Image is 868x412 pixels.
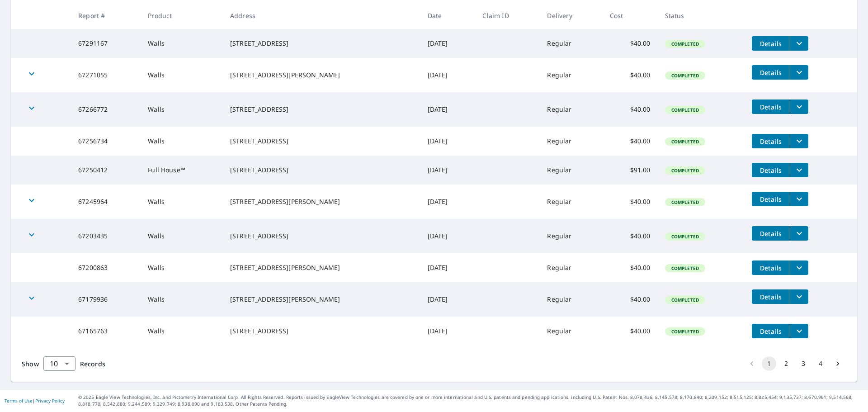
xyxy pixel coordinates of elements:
button: filesDropdownBtn-67250412 [790,163,808,177]
span: Details [757,68,784,77]
td: $40.00 [603,282,658,317]
span: Details [757,166,784,175]
button: detailsBtn-67250412 [752,163,790,177]
button: filesDropdownBtn-67291167 [790,36,808,51]
td: Regular [540,253,602,282]
button: filesDropdownBtn-67271055 [790,65,808,80]
td: [DATE] [420,127,476,156]
span: Completed [666,167,704,174]
div: 10 [43,351,75,376]
th: Delivery [540,2,602,29]
td: 67179936 [71,282,141,317]
button: detailsBtn-67165763 [752,324,790,338]
span: Details [757,137,784,146]
th: Product [141,2,223,29]
span: Show [22,360,39,368]
td: Walls [141,282,223,317]
td: $40.00 [603,219,658,253]
button: detailsBtn-67179936 [752,289,790,304]
button: filesDropdownBtn-67266772 [790,99,808,114]
div: Show 10 records [43,356,75,371]
td: Regular [540,156,602,185]
span: Records [80,360,105,368]
button: detailsBtn-67200863 [752,260,790,275]
td: Regular [540,127,602,156]
td: $40.00 [603,127,658,156]
td: $40.00 [603,58,658,92]
th: Report # [71,2,141,29]
td: 67271055 [71,58,141,92]
td: Walls [141,185,223,219]
div: [STREET_ADDRESS] [230,105,413,114]
th: Status [658,2,745,29]
td: Walls [141,317,223,346]
td: Walls [141,92,223,127]
td: Regular [540,282,602,317]
td: 67250412 [71,156,141,185]
td: Walls [141,58,223,92]
div: [STREET_ADDRESS] [230,166,413,175]
nav: pagination navigation [743,356,846,371]
td: 67291167 [71,29,141,58]
p: | [5,398,65,403]
span: Completed [666,199,704,205]
td: [DATE] [420,317,476,346]
button: filesDropdownBtn-67179936 [790,289,808,304]
button: filesDropdownBtn-67203435 [790,226,808,241]
div: [STREET_ADDRESS] [230,137,413,146]
td: Walls [141,29,223,58]
div: [STREET_ADDRESS] [230,327,413,336]
button: filesDropdownBtn-67245964 [790,192,808,206]
td: [DATE] [420,29,476,58]
button: Go to next page [830,356,845,371]
span: Details [757,195,784,204]
th: Cost [603,2,658,29]
button: Go to page 4 [813,356,828,371]
td: Full House™ [141,156,223,185]
div: [STREET_ADDRESS] [230,39,413,48]
td: [DATE] [420,58,476,92]
span: Completed [666,107,704,113]
td: Walls [141,219,223,253]
td: Walls [141,127,223,156]
td: 67165763 [71,317,141,346]
span: Completed [666,72,704,79]
th: Claim ID [475,2,540,29]
td: 67266772 [71,92,141,127]
button: Go to page 2 [779,356,793,371]
span: Completed [666,41,704,47]
div: [STREET_ADDRESS][PERSON_NAME] [230,71,413,80]
td: Regular [540,29,602,58]
td: Regular [540,219,602,253]
span: Details [757,327,784,336]
td: $40.00 [603,92,658,127]
td: [DATE] [420,282,476,317]
button: detailsBtn-67203435 [752,226,790,241]
td: Regular [540,185,602,219]
th: Address [223,2,420,29]
button: filesDropdownBtn-67256734 [790,134,808,148]
td: [DATE] [420,185,476,219]
td: Regular [540,317,602,346]
td: $40.00 [603,29,658,58]
button: filesDropdownBtn-67165763 [790,324,808,338]
th: Date [420,2,476,29]
span: Details [757,264,784,272]
div: [STREET_ADDRESS][PERSON_NAME] [230,295,413,304]
td: $40.00 [603,185,658,219]
button: detailsBtn-67256734 [752,134,790,148]
td: [DATE] [420,253,476,282]
a: Terms of Use [5,398,33,404]
td: [DATE] [420,219,476,253]
td: 67256734 [71,127,141,156]
button: detailsBtn-67271055 [752,65,790,80]
button: detailsBtn-67245964 [752,192,790,206]
span: Completed [666,265,704,271]
button: detailsBtn-67266772 [752,99,790,114]
td: Regular [540,92,602,127]
span: Completed [666,233,704,240]
td: 67200863 [71,253,141,282]
span: Details [757,229,784,238]
td: Regular [540,58,602,92]
div: [STREET_ADDRESS][PERSON_NAME] [230,197,413,206]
